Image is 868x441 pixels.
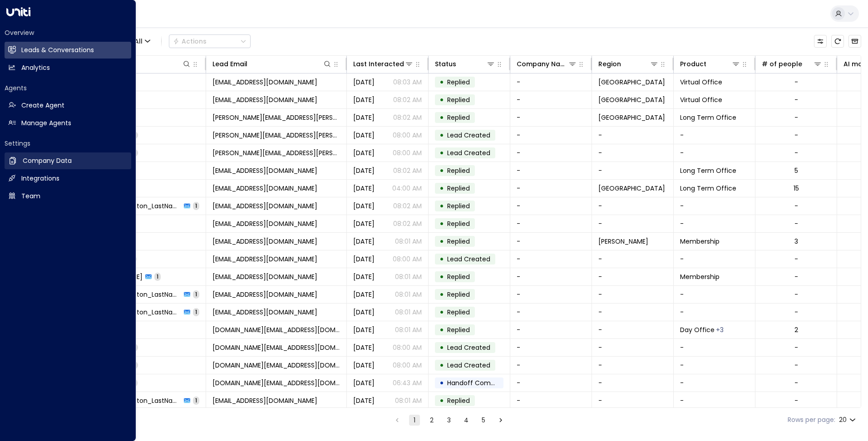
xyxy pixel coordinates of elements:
[447,78,470,87] span: Replied
[169,34,251,48] button: Actions
[848,35,861,48] button: Archived Leads
[353,325,375,334] span: Yesterday
[680,166,736,175] span: Long Term Office
[439,92,444,108] div: •
[674,127,755,144] td: -
[510,250,592,268] td: -
[680,78,722,87] span: Virtual Office
[447,325,470,334] span: Replied
[447,290,470,299] span: Replied
[5,188,131,205] a: Team
[794,166,798,175] div: 5
[716,325,724,334] div: Long Term Office,Short Term Office,Workstation
[439,340,444,355] div: •
[5,97,131,114] a: Create Agent
[794,219,798,228] div: -
[353,95,375,104] span: Sep 26, 2025
[680,59,706,69] div: Product
[510,304,592,321] td: -
[592,144,674,162] td: -
[212,95,317,104] span: test+1@gmail.com
[592,304,674,321] td: -
[393,148,422,157] p: 08:00 AM
[393,131,422,140] p: 08:00 AM
[353,113,375,122] span: Yesterday
[680,59,740,69] div: Product
[21,101,64,110] h2: Create Agent
[447,148,490,157] span: Lead Created
[21,63,50,73] h2: Analytics
[212,166,317,175] span: test@zzz.com
[212,290,317,299] span: proton_test_automation_f441da15-6177-4b98-8d73-2b98af991ead@regusignore.com
[395,396,422,405] p: 08:01 AM
[510,374,592,392] td: -
[353,396,375,405] span: Yesterday
[212,396,317,405] span: proton_test_automation_82876a3e-f69b-4ec3-af57-d0a338041a7e@regusignore.com
[674,215,755,232] td: -
[395,237,422,246] p: 08:01 AM
[439,234,444,249] div: •
[23,156,72,166] h2: Company Data
[794,396,798,405] div: -
[794,113,798,122] div: -
[193,290,199,298] span: 1
[5,139,131,148] h2: Settings
[447,113,470,122] span: Replied
[5,59,131,76] a: Analytics
[447,184,470,193] span: Replied
[510,357,592,374] td: -
[510,215,592,232] td: -
[447,237,470,246] span: Replied
[510,109,592,126] td: -
[439,358,444,373] div: •
[680,237,720,246] span: Membership
[839,413,858,426] div: 20
[447,201,470,211] span: Replied
[762,59,802,69] div: # of people
[353,272,375,281] span: Yesterday
[762,59,822,69] div: # of people
[393,378,422,387] p: 06:43 AM
[794,78,798,87] div: -
[435,59,456,69] div: Status
[393,343,422,352] p: 08:00 AM
[510,392,592,409] td: -
[439,110,444,125] div: •
[212,59,332,69] div: Lead Email
[510,197,592,215] td: -
[447,272,470,281] span: Replied
[674,357,755,374] td: -
[353,59,414,69] div: Last Interacted
[212,272,317,281] span: protonclientupdate@smoketest.com
[495,415,506,426] button: Go to next page
[592,215,674,232] td: -
[794,255,798,264] div: -
[794,148,798,157] div: -
[794,95,798,104] div: -
[510,127,592,144] td: -
[439,393,444,408] div: •
[598,78,665,87] span: Rome
[592,321,674,338] td: -
[439,181,444,196] div: •
[212,148,340,157] span: Daniela.Guimaraes@iwgplc.com
[794,361,798,370] div: -
[393,113,422,122] p: 08:02 AM
[439,322,444,338] div: •
[212,361,340,370] span: danielamirraguimaraes.prof@gmail.com
[794,184,799,193] div: 15
[21,191,40,201] h2: Team
[478,415,489,426] button: Go to page 5
[392,184,422,193] p: 04:00 AM
[212,131,340,140] span: Daniela.Guimaraes@iwgplc.com
[439,127,444,143] div: •
[439,74,444,90] div: •
[674,250,755,268] td: -
[21,118,71,128] h2: Manage Agents
[680,95,722,104] span: Virtual Office
[674,144,755,162] td: -
[193,202,199,210] span: 1
[353,131,375,140] span: Yesterday
[592,197,674,215] td: -
[598,59,621,69] div: Region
